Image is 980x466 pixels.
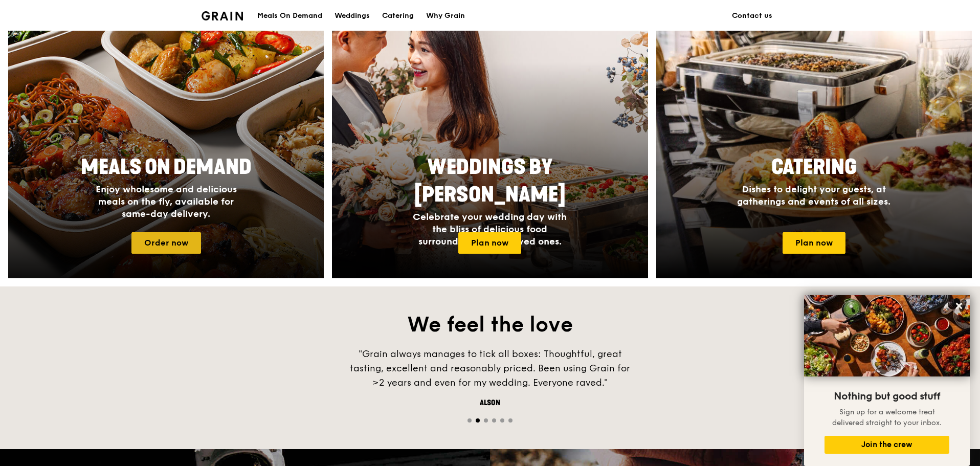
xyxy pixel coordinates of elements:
a: Order now [131,232,201,254]
span: Meals On Demand [81,155,252,180]
span: Go to slide 3 [484,418,488,423]
a: Contact us [726,1,778,31]
div: "Grain always manages to tick all boxes: Thoughtful, great tasting, excellent and reasonably pric... [337,347,643,390]
button: Join the crew [825,436,949,454]
div: Meals On Demand [257,1,322,31]
a: Plan now [783,232,845,254]
span: Go to slide 2 [476,418,480,423]
span: Go to slide 4 [492,418,496,423]
span: Dishes to delight your guests, at gatherings and events of all sizes. [737,184,890,207]
button: Close [951,298,967,314]
a: Catering [376,1,420,31]
img: DSC07876-Edit02-Large.jpeg [804,295,970,376]
span: Catering [771,155,857,180]
a: CateringDishes to delight your guests, at gatherings and events of all sizes.Plan now [656,8,972,278]
a: Meals On DemandEnjoy wholesome and delicious meals on the fly, available for same-day delivery.Or... [8,8,324,278]
span: Go to slide 6 [508,418,513,423]
img: Grain [202,11,243,20]
span: Nothing but good stuff [834,390,940,403]
a: Why Grain [420,1,471,31]
span: Go to slide 5 [500,418,504,423]
span: Celebrate your wedding day with the bliss of delicious food surrounded by your loved ones. [413,211,567,247]
span: Enjoy wholesome and delicious meals on the fly, available for same-day delivery. [96,184,237,219]
div: Catering [382,1,414,31]
div: Why Grain [426,1,465,31]
a: Weddings by [PERSON_NAME]Celebrate your wedding day with the bliss of delicious food surrounded b... [332,8,648,278]
div: Weddings [335,1,370,31]
span: Go to slide 1 [467,418,472,423]
a: Weddings [328,1,376,31]
span: Weddings by [PERSON_NAME] [414,155,566,207]
span: Sign up for a welcome treat delivered straight to your inbox. [832,408,942,427]
div: Alson [337,398,643,408]
a: Plan now [458,232,521,254]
